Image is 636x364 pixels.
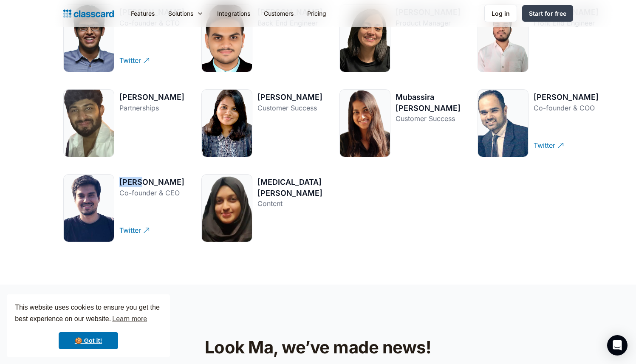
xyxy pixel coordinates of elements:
[7,294,170,357] div: cookieconsent
[168,9,193,18] div: Solutions
[15,302,162,325] span: This website uses cookies to ensure you get the best experience on our website.
[257,103,322,113] div: Customer Success
[257,4,300,23] a: Customers
[183,337,453,358] h2: Look Ma, we’ve made news!
[119,219,184,242] a: Twitter
[119,177,184,187] div: [PERSON_NAME]
[119,92,184,102] div: [PERSON_NAME]
[161,4,210,23] div: Solutions
[119,49,141,65] div: Twitter
[529,9,566,18] div: Start for free
[534,134,555,150] div: Twitter
[124,4,161,23] a: Features
[257,198,322,209] div: Content
[119,49,184,72] a: Twitter
[111,313,148,325] a: learn more about cookies
[396,92,461,113] div: Mubassira [PERSON_NAME]
[534,92,599,102] div: [PERSON_NAME]
[534,134,599,157] a: Twitter
[63,8,114,20] a: Logo
[492,9,510,18] div: Log in
[607,335,628,356] div: Open Intercom Messenger
[59,332,118,349] a: dismiss cookie message
[257,177,322,198] div: [MEDICAL_DATA][PERSON_NAME]
[119,103,184,113] div: Partnerships
[210,4,257,23] a: Integrations
[522,5,573,22] a: Start for free
[257,92,322,102] div: [PERSON_NAME]
[534,103,599,113] div: Co-founder & COO
[119,219,141,235] div: Twitter
[119,188,184,198] div: Co-founder & CEO
[300,4,333,23] a: Pricing
[396,113,461,124] div: Customer Success
[484,5,517,22] a: Log in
